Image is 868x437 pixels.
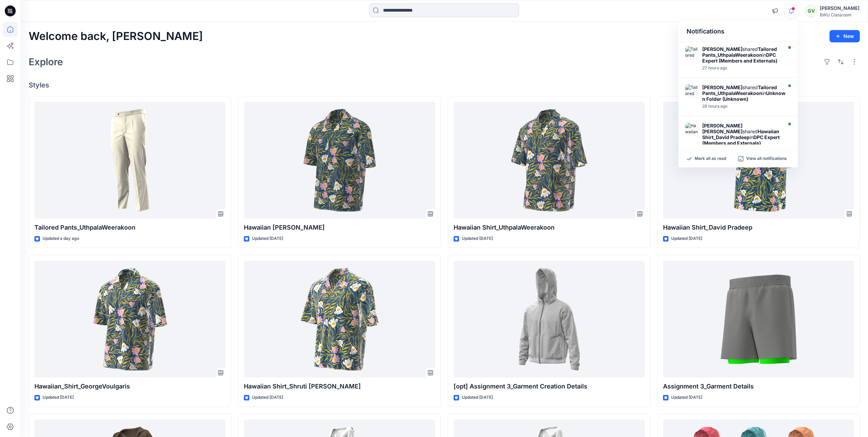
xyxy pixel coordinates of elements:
p: Tailored Pants_UthpalaWeerakoon [34,223,225,232]
div: [PERSON_NAME] [820,4,859,12]
div: BWU Classroom [820,12,859,17]
img: Hawaiian Shirt_David Pradeep [685,123,699,136]
p: Updated [DATE] [462,394,493,401]
strong: Hawaiian Shirt_David Pradeep [702,128,779,140]
p: View all notifications [746,156,787,162]
a: [opt] Assignment 3_Garment Creation Details [454,261,645,378]
strong: Tailored Pants_UthpalaWeerakoon [702,46,777,58]
button: New [829,30,860,42]
a: Hawaiian Shirt_Lisha Sanders [244,102,435,219]
p: Hawaiian Shirt_Shruti [PERSON_NAME] [244,382,435,391]
strong: [PERSON_NAME] [702,84,742,90]
strong: [PERSON_NAME] [PERSON_NAME] [702,123,742,134]
h2: Welcome back, [PERSON_NAME] [29,30,203,43]
strong: Tailored Pants_UthpalaWeerakoon [702,84,777,96]
a: Hawaiian Shirt_UthpalaWeerakoon [454,102,645,219]
strong: [PERSON_NAME] [702,46,742,52]
h2: Explore [29,56,63,67]
div: GV [805,5,817,17]
strong: DPC Expert (Members and Externals) [702,52,777,64]
strong: Unknown Folder (Unknown) [702,90,785,102]
div: Notifications [678,21,798,42]
p: Mark all as read [695,156,726,162]
strong: DPC Expert (Members and Externals) [702,134,780,146]
p: Updated [DATE] [462,235,493,242]
p: Hawaiian Shirt_UthpalaWeerakoon [454,223,645,232]
a: Assignment 3_Garment Details [663,261,854,378]
h4: Styles [29,81,860,89]
p: Assignment 3_Garment Details [663,382,854,391]
p: [opt] Assignment 3_Garment Creation Details [454,382,645,391]
p: Hawaiian Shirt_David Pradeep [663,223,854,232]
p: Updated [DATE] [671,394,702,401]
div: Sunday, September 28, 2025 17:13 [702,104,787,109]
div: shared in [702,123,781,146]
div: shared in [702,46,781,64]
a: Tailored Pants_UthpalaWeerakoon [34,102,225,219]
p: Updated [DATE] [252,394,283,401]
a: Hawaiian_Shirt_GeorgeVoulgaris [34,261,225,378]
p: Updated [DATE] [671,235,702,242]
a: Hawaiian Shirt_David Pradeep [663,102,854,219]
p: Updated [DATE] [252,235,283,242]
div: shared in [702,84,787,102]
img: Tailored Pants_UthpalaWeerakoon [685,46,699,60]
p: Hawaiian [PERSON_NAME] [244,223,435,232]
p: Updated [DATE] [43,394,74,401]
img: Tailored Pants_UthpalaWeerakoon [685,84,699,98]
p: Hawaiian_Shirt_GeorgeVoulgaris [34,382,225,391]
a: Hawaiian Shirt_Shruti Rathor [244,261,435,378]
div: Sunday, September 28, 2025 18:03 [702,66,781,70]
p: Updated a day ago [43,235,79,242]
